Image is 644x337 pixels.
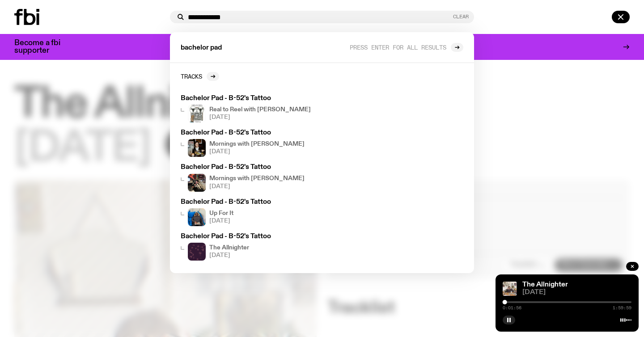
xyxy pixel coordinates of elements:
[181,45,222,51] span: bachelor pad
[522,281,568,288] a: The Allnighter
[181,95,345,102] h3: Bachelor Pad - B-52's Tattoo
[181,73,202,80] h2: Tracks
[503,282,517,296] img: Jasper Craig Adams holds a vintage camera to his eye, obscuring his face. He is wearing a grey ju...
[177,92,349,126] a: Bachelor Pad - B-52's TattooReal to Reel with [PERSON_NAME][DATE]
[209,107,311,113] h4: Real to Reel with [PERSON_NAME]
[522,289,631,296] span: [DATE]
[503,306,521,310] span: 0:01:56
[181,130,345,136] h3: Bachelor Pad - B-52's Tattoo
[350,43,463,52] a: Press enter for all results
[209,176,305,181] h4: Mornings with [PERSON_NAME]
[209,141,305,147] h4: Mornings with [PERSON_NAME]
[350,44,446,51] span: Press enter for all results
[181,199,345,206] h3: Bachelor Pad - B-52's Tattoo
[209,211,233,216] h4: Up For It
[209,149,305,155] span: [DATE]
[181,72,219,81] a: Tracks
[181,164,345,171] h3: Bachelor Pad - B-52's Tattoo
[613,306,631,310] span: 1:59:59
[177,160,349,195] a: Bachelor Pad - B-52's TattooMornings with [PERSON_NAME][DATE]
[188,139,206,157] img: Sam blankly stares at the camera, brightly lit by a camera flash wearing a hat collared shirt and...
[14,39,72,55] h3: Become a fbi supporter
[209,184,305,190] span: [DATE]
[181,233,345,240] h3: Bachelor Pad - B-52's Tattoo
[177,126,349,160] a: Bachelor Pad - B-52's TattooSam blankly stares at the camera, brightly lit by a camera flash wear...
[177,230,349,264] a: Bachelor Pad - B-52's TattooThe Allnighter[DATE]
[177,195,349,230] a: Bachelor Pad - B-52's TattooUp For It[DATE]
[209,114,311,120] span: [DATE]
[209,245,249,251] h4: The Allnighter
[209,253,249,258] span: [DATE]
[209,218,233,224] span: [DATE]
[453,14,469,19] button: Clear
